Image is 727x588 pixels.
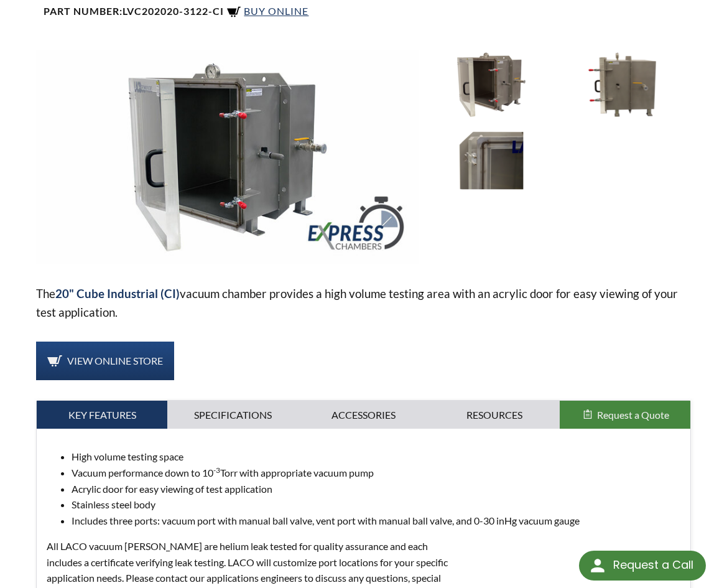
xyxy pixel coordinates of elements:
[429,50,553,119] img: 20" X 20" CI Vacuum Chamber (Acrylic Door / SS Body), angled view
[226,5,308,17] a: Buy Online
[560,401,690,429] button: Request a Quote
[67,355,163,366] span: View Online Store
[588,556,608,576] img: round button
[72,481,680,497] li: Acrylic door for easy viewing of test application
[36,342,174,380] a: View Online Store
[55,286,180,301] strong: 20" Cube Industrial (CI)
[429,126,553,195] img: 20" X 20" CI Vacuum Chamber (Acrylic Door / SS Body) Hinge
[123,5,224,17] b: LVC202020-3122-CI
[213,465,220,475] sup: -3
[613,551,693,579] div: Request a Call
[36,50,419,264] img: LVC202020-3122-CI Express Chamber
[44,5,683,20] h4: Part Number:
[429,401,560,429] a: Resources
[579,551,706,581] div: Request a Call
[36,284,690,322] p: The vacuum chamber provides a high volume testing area with an acrylic door for easy viewing of y...
[72,497,680,513] li: Stainless steel body
[299,401,429,429] a: Accessories
[37,401,167,429] a: Key Features
[597,409,669,421] span: Request a Quote
[244,5,308,17] span: Buy Online
[560,50,684,119] img: 20" X 20" CI Vacuum Chamber (Acrylic Door / SS Body) side view
[72,449,680,465] li: High volume testing space
[167,401,298,429] a: Specifications
[72,513,680,529] li: Includes three ports: vacuum port with manual ball valve, vent port with manual ball valve, and 0...
[72,465,680,481] li: Vacuum performance down to 10 Torr with appropriate vacuum pump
